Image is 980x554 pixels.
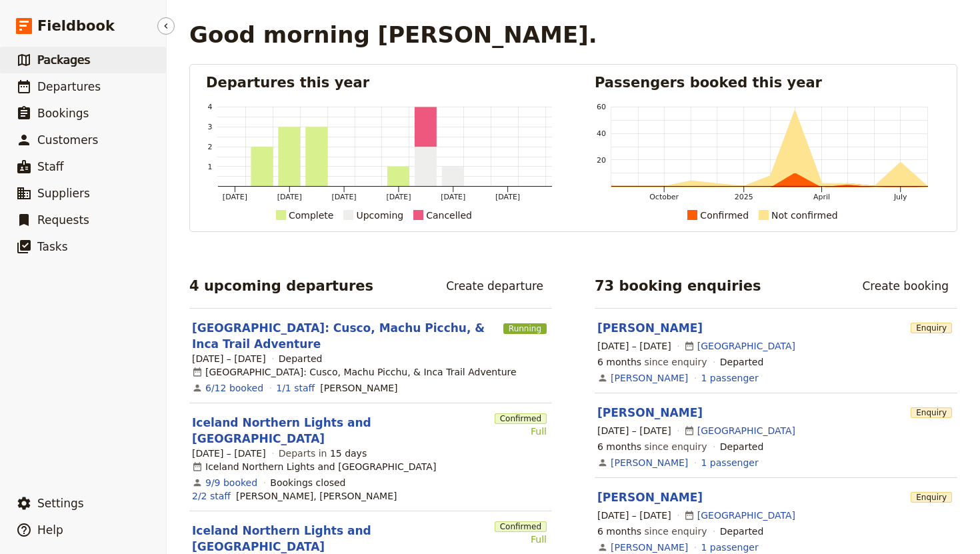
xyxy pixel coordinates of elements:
tspan: 4 [208,103,213,111]
a: View the passengers for this booking [701,371,759,385]
a: 2/2 staff [192,489,231,503]
span: Jocelyn, Kathy DeVault [236,489,397,503]
div: Upcoming [356,207,403,223]
span: Enquiry [911,492,952,503]
a: 1/1 staff [276,381,315,395]
span: since enquiry [597,355,707,369]
div: Departed [720,355,764,369]
tspan: October [649,193,679,201]
span: 6 months [597,526,641,537]
h2: Departures this year [206,73,552,93]
div: Iceland Northern Lights and [GEOGRAPHIC_DATA] [192,460,436,473]
div: Confirmed [700,207,749,223]
span: Packages [37,53,90,67]
span: Confirmed [495,521,547,532]
button: Hide menu [157,17,175,35]
tspan: [DATE] [223,193,247,201]
span: Help [37,523,63,537]
tspan: 1 [208,163,213,171]
span: since enquiry [597,525,707,538]
div: Not confirmed [771,207,838,223]
span: Suppliers [37,187,90,200]
span: Departs in [279,447,367,460]
span: [DATE] – [DATE] [192,352,266,365]
a: [PERSON_NAME] [597,406,703,419]
a: [PERSON_NAME] [597,491,703,504]
tspan: 60 [597,103,606,111]
div: Departed [279,352,323,365]
tspan: 2 [208,143,213,151]
div: Bookings closed [270,476,345,489]
a: Create booking [853,275,957,297]
span: Departures [37,80,101,93]
span: Confirmed [495,413,547,424]
tspan: 20 [597,156,606,165]
a: [PERSON_NAME] [611,371,688,385]
div: Full [495,425,547,438]
a: [GEOGRAPHIC_DATA] [697,339,795,353]
div: Complete [289,207,333,223]
span: Enquiry [911,323,952,333]
span: since enquiry [597,440,707,453]
tspan: [DATE] [332,193,357,201]
span: 6 months [597,357,641,367]
div: Departed [720,440,764,453]
h2: 73 booking enquiries [595,276,761,296]
div: [GEOGRAPHIC_DATA]: Cusco, Machu Picchu, & Inca Trail Adventure [192,365,517,379]
a: View the passengers for this booking [701,541,759,554]
tspan: [DATE] [441,193,465,201]
span: Melanie Kiss [320,381,397,395]
span: Fieldbook [37,16,115,36]
tspan: [DATE] [277,193,302,201]
span: 6 months [597,441,641,452]
tspan: 3 [208,123,213,131]
h1: Good morning [PERSON_NAME]. [189,21,597,48]
tspan: April [813,193,830,201]
h2: Passengers booked this year [595,73,941,93]
tspan: [DATE] [386,193,411,201]
a: [GEOGRAPHIC_DATA]: Cusco, Machu Picchu, & Inca Trail Adventure [192,320,498,352]
a: [GEOGRAPHIC_DATA] [697,509,795,522]
span: Running [503,323,547,334]
a: View the passengers for this booking [701,456,759,469]
div: Full [495,533,547,546]
a: Iceland Northern Lights and [GEOGRAPHIC_DATA] [192,415,489,447]
div: Departed [720,525,764,538]
span: 15 days [330,448,367,459]
a: [GEOGRAPHIC_DATA] [697,424,795,437]
a: View the bookings for this departure [205,476,257,489]
span: Customers [37,133,98,147]
a: [PERSON_NAME] [611,456,688,469]
span: Settings [37,497,84,510]
tspan: July [893,193,907,201]
span: Tasks [37,240,68,253]
span: Staff [37,160,64,173]
a: [PERSON_NAME] [597,321,703,335]
span: [DATE] – [DATE] [192,447,266,460]
tspan: 40 [597,129,606,138]
a: View the bookings for this departure [205,381,263,395]
tspan: 2025 [735,193,753,201]
span: Requests [37,213,89,227]
a: Create departure [437,275,552,297]
span: [DATE] – [DATE] [597,424,671,437]
div: Cancelled [426,207,472,223]
h2: 4 upcoming departures [189,276,373,296]
span: [DATE] – [DATE] [597,339,671,353]
span: Enquiry [911,407,952,418]
span: [DATE] – [DATE] [597,509,671,522]
tspan: [DATE] [495,193,520,201]
span: Bookings [37,107,89,120]
a: [PERSON_NAME] [611,541,688,554]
